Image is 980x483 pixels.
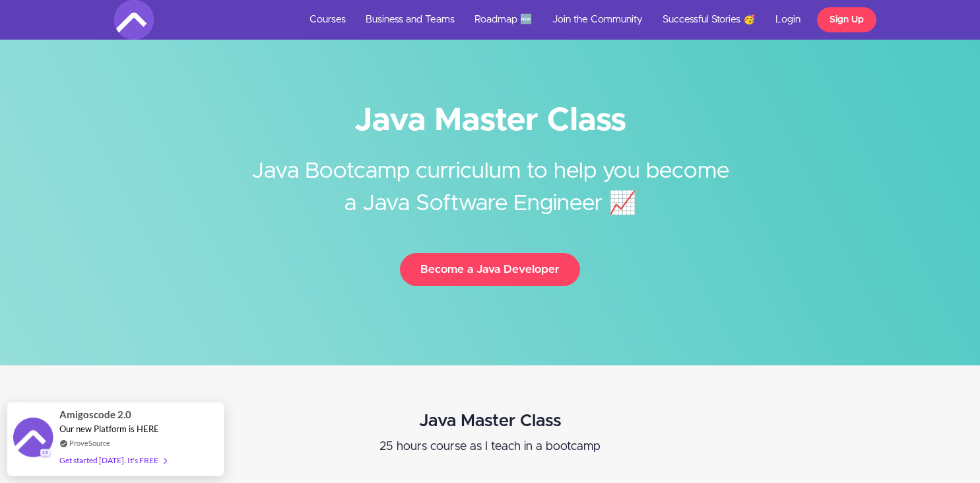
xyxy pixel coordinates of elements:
[167,437,814,456] p: 25 hours course as I teach in a bootcamp
[400,253,580,286] button: Become a Java Developer
[114,106,866,135] h1: Java Master Class
[59,407,131,422] span: Amigoscode 2.0
[59,424,159,434] span: Our new Platform is HERE
[59,453,166,468] div: Get started [DATE]. It's FREE
[167,412,814,431] h2: Java Master Class
[243,135,738,220] h2: Java Bootcamp curriculum to help you become a Java Software Engineer 📈
[817,7,876,32] a: Sign Up
[69,437,110,449] a: ProveSource
[13,418,53,461] img: provesource social proof notification image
